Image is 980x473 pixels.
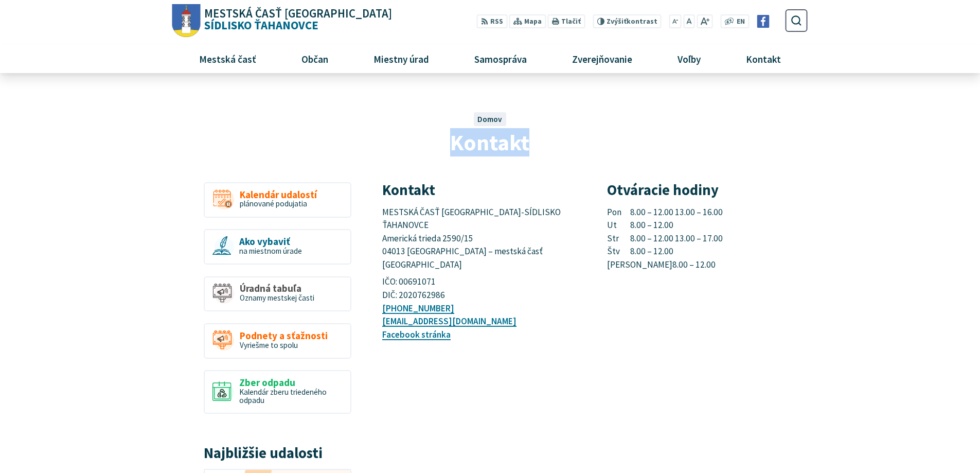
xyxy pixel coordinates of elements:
[607,219,631,232] span: Ut
[607,182,808,198] h3: Otváracie hodiny
[477,14,507,28] a: RSS
[674,45,705,73] span: Voľby
[240,189,317,200] span: Kalendár udalostí
[204,370,351,414] a: Zber odpadu Kalendár zberu triedeného odpadu
[204,276,351,312] a: Úradná tabuľa Oznamy mestskej časti
[369,45,433,73] span: Miestny úrad
[240,340,298,350] span: Vyriešme to spolu
[697,14,712,28] button: Zväčšiť veľkosť písma
[659,45,720,73] a: Voľby
[204,182,351,218] a: Kalendár udalostí plánované podujatia
[554,45,651,73] a: Zverejňovanie
[204,445,351,461] h3: Najbližšie udalosti
[524,16,542,27] span: Mapa
[607,258,672,272] span: [PERSON_NAME]
[450,128,529,156] span: Kontakt
[382,182,583,198] h3: Kontakt
[204,323,351,359] a: Podnety a sťažnosti Vyriešme to spolu
[607,206,631,219] span: Pon
[240,283,314,294] span: Úradná tabuľa
[727,45,800,73] a: Kontakt
[548,14,585,28] button: Tlačiť
[593,14,661,28] button: Zvýšiťkontrast
[509,14,546,28] a: Mapa
[607,206,808,272] p: 8.00 – 12.00 13.00 – 16.00 8.00 – 12.00 8.00 – 12.00 13.00 – 17.00 8.00 – 12.00 8.00 – 12.00
[669,14,682,28] button: Zmenšiť veľkosť písma
[607,245,631,258] span: Štv
[737,16,745,27] span: EN
[568,45,636,73] span: Zverejňovanie
[204,229,351,265] a: Ako vybaviť na miestnom úrade
[742,45,785,73] span: Kontakt
[201,8,393,31] span: Sídlisko Ťahanovce
[490,16,503,27] span: RSS
[204,8,392,20] span: Mestská časť [GEOGRAPHIC_DATA]
[382,316,516,327] a: [EMAIL_ADDRESS][DOMAIN_NAME]
[240,330,328,341] span: Podnety a sťažnosti
[240,199,307,208] span: plánované podujatia
[195,45,260,73] span: Mestská časť
[477,114,502,124] a: Domov
[456,45,546,73] a: Samospráva
[354,45,448,73] a: Miestny úrad
[239,236,302,247] span: Ako vybaviť
[382,303,454,314] a: [PHONE_NUMBER]
[282,45,347,73] a: Občan
[382,329,451,340] a: Facebook stránka
[239,387,327,406] span: Kalendár zberu triedeného odpadu
[734,16,748,27] a: EN
[382,206,562,271] span: MESTSKÁ ČASŤ [GEOGRAPHIC_DATA]-SÍDLISKO ŤAHANOVCE Americká trieda 2590/15 04013 [GEOGRAPHIC_DATA]...
[239,377,343,388] span: Zber odpadu
[757,15,770,28] img: Prejsť na Facebook stránku
[382,275,583,302] p: IČO: 00691071 DIČ: 2020762986
[180,45,275,73] a: Mestská časť
[297,45,332,73] span: Občan
[561,17,581,26] span: Tlačiť
[683,14,694,28] button: Nastaviť pôvodnú veľkosť písma
[240,293,314,303] span: Oznamy mestskej časti
[172,4,392,38] a: Logo Sídlisko Ťahanovce, prejsť na domovskú stránku.
[607,17,627,26] span: Zvýšiť
[607,17,657,26] span: kontrast
[239,246,302,256] span: na miestnom úrade
[607,232,631,246] span: Str
[470,45,530,73] span: Samospráva
[172,4,201,38] img: Prejsť na domovskú stránku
